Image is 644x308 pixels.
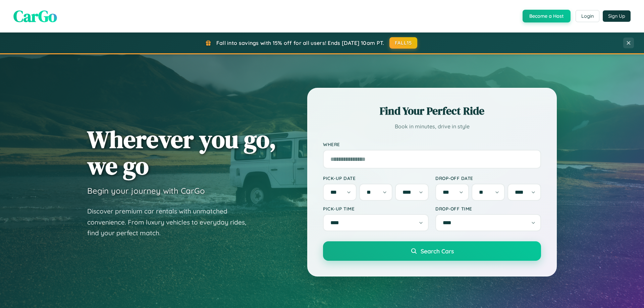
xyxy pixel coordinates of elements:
p: Book in minutes, drive in style [323,122,541,131]
button: Search Cars [323,241,541,261]
label: Drop-off Time [435,206,541,211]
button: FALL15 [389,37,418,49]
label: Where [323,141,541,147]
h2: Find Your Perfect Ride [323,104,541,118]
button: Login [576,10,599,22]
h1: Wherever you go, we go [87,126,276,179]
h3: Begin your journey with CarGo [87,186,205,196]
label: Pick-up Date [323,175,429,181]
p: Discover premium car rentals with unmatched convenience. From luxury vehicles to everyday rides, ... [87,206,255,239]
span: Fall into savings with 15% off for all users! Ends [DATE] 10am PT. [216,40,384,46]
button: Sign Up [603,10,631,22]
span: CarGo [13,5,57,27]
label: Drop-off Date [435,175,541,181]
span: Search Cars [421,247,454,255]
label: Pick-up Time [323,206,429,211]
button: Become a Host [523,10,571,22]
